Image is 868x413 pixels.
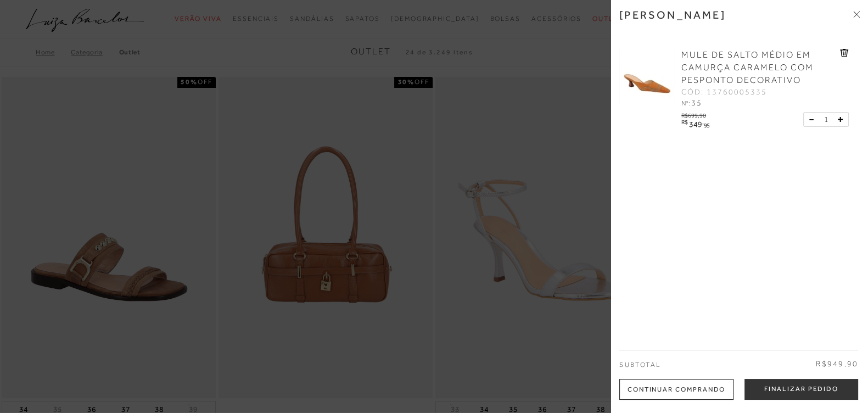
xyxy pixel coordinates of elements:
span: Subtotal [619,361,660,369]
a: MULE DE SALTO MÉDIO EM CAMURÇA CARAMELO COM PESPONTO DECORATIVO [681,49,837,87]
button: Finalizar Pedido [744,379,858,400]
div: Continuar Comprando [619,379,733,400]
span: 35 [691,98,702,107]
span: 95 [704,122,710,129]
i: R$ [681,119,687,125]
span: 1 [824,114,828,125]
span: 349 [689,120,702,129]
span: R$949,90 [816,359,858,370]
span: Nº: [681,99,690,107]
i: , [702,119,710,125]
h3: [PERSON_NAME] [619,8,726,21]
img: MULE DE SALTO MÉDIO EM CAMURÇA CARAMELO COM PESPONTO DECORATIVO [619,49,674,104]
span: MULE DE SALTO MÉDIO EM CAMURÇA CARAMELO COM PESPONTO DECORATIVO [681,50,814,85]
div: R$699,90 [681,109,712,119]
span: CÓD: 13760005335 [681,87,767,98]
